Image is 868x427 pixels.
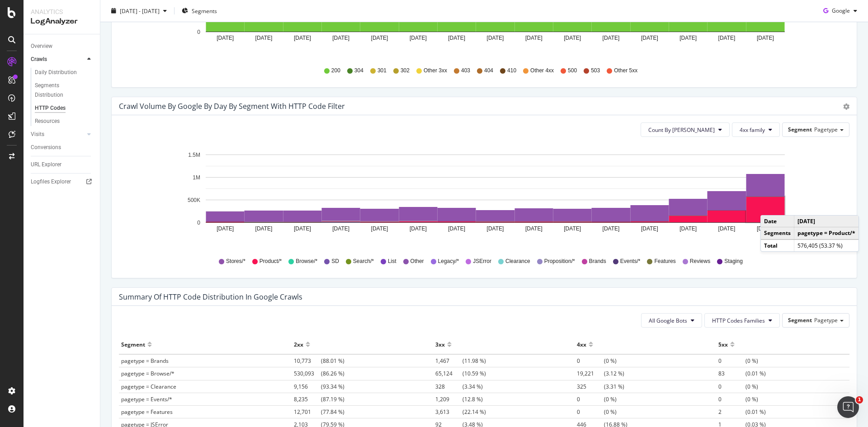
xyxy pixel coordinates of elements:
span: 403 [461,67,470,75]
span: (0 %) [718,357,758,365]
span: (86.26 %) [294,370,344,377]
text: [DATE] [757,35,774,41]
text: [DATE] [525,35,542,41]
span: 200 [331,67,340,75]
div: Analytics [31,7,93,16]
span: (11.98 %) [435,357,486,365]
span: 83 [718,370,745,377]
text: 0 [197,29,200,35]
div: Crawl Volume by google by Day by Segment with HTTP Code Filter [119,102,345,111]
span: (0 %) [577,408,617,416]
text: [DATE] [679,35,697,41]
span: Other [410,258,424,265]
span: Features [654,258,675,265]
div: Overview [31,42,52,51]
a: Visits [31,130,85,139]
button: [DATE] - [DATE] [108,4,170,18]
a: Segments Distribution [35,81,94,100]
span: Segment [788,316,812,324]
a: Logfiles Explorer [31,177,94,187]
span: Legacy/* [438,258,459,265]
button: Google [820,4,861,18]
button: Count By [PERSON_NAME] [641,122,730,137]
span: 500 [568,67,577,75]
text: [DATE] [564,35,581,41]
text: [DATE] [679,225,697,232]
span: Brands [589,258,606,265]
text: [DATE] [217,35,234,41]
a: URL Explorer [31,160,94,169]
div: 2xx [294,337,303,352]
text: [DATE] [217,225,234,232]
span: (88.01 %) [294,357,344,365]
text: [DATE] [255,225,273,232]
span: (12.8 %) [435,395,483,403]
span: 325 [577,383,604,390]
span: Count By Day [648,126,715,134]
text: [DATE] [525,225,542,232]
span: 0 [577,357,604,365]
span: (0 %) [718,395,758,403]
span: (0 %) [577,395,617,403]
span: Events/* [620,258,641,265]
span: Pagetype [814,316,838,324]
span: 19,221 [577,370,604,377]
text: 1M [193,174,200,181]
div: 3xx [435,337,445,352]
span: 4xx family [740,126,765,134]
span: Proposition/* [544,258,575,265]
button: HTTP Codes Families [704,313,780,328]
span: (0 %) [718,383,758,390]
text: 1.5M [188,152,200,158]
div: Segments Distribution [35,81,85,100]
a: Crawls [31,55,85,64]
span: (87.19 %) [294,395,344,403]
span: [DATE] - [DATE] [120,7,160,14]
span: Staging [724,258,743,265]
span: 3,613 [435,408,462,416]
div: Daily Distribution [35,68,77,77]
td: pagetype = Product/* [794,227,859,239]
span: 0 [577,395,604,403]
span: Stores/* [226,258,245,265]
div: Visits [31,130,44,139]
span: (93.34 %) [294,383,344,390]
a: Overview [31,42,94,51]
button: Segments [178,4,221,18]
span: Other 3xx [424,67,447,75]
span: 0 [718,395,745,403]
span: (10.59 %) [435,370,486,377]
div: Crawls [31,55,47,64]
span: (0 %) [577,357,617,365]
button: 4xx family [732,122,780,137]
div: 4xx [577,337,586,352]
text: [DATE] [294,35,311,41]
span: (0.01 %) [718,408,766,416]
text: [DATE] [294,225,311,232]
span: 503 [591,67,600,75]
text: [DATE] [641,225,658,232]
span: Browse/* [296,258,317,265]
span: (3.12 %) [577,370,624,377]
span: pagetype = Clearance [121,383,176,390]
span: 530,093 [294,370,321,377]
td: Total [761,239,794,251]
text: [DATE] [448,225,465,232]
span: Segment [788,126,812,133]
button: All Google Bots [641,313,702,328]
span: pagetype = Brands [121,357,169,365]
span: JSError [473,258,491,265]
span: 0 [577,408,604,416]
span: 328 [435,383,462,390]
span: Clearance [505,258,530,265]
a: Daily Distribution [35,68,94,77]
span: 0 [718,383,745,390]
text: [DATE] [641,35,658,41]
div: A chart. [119,144,843,249]
text: [DATE] [487,225,504,232]
span: pagetype = Features [121,408,173,416]
text: [DATE] [410,35,427,41]
td: Segments [761,227,794,239]
span: 12,701 [294,408,321,416]
div: Resources [35,117,60,126]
